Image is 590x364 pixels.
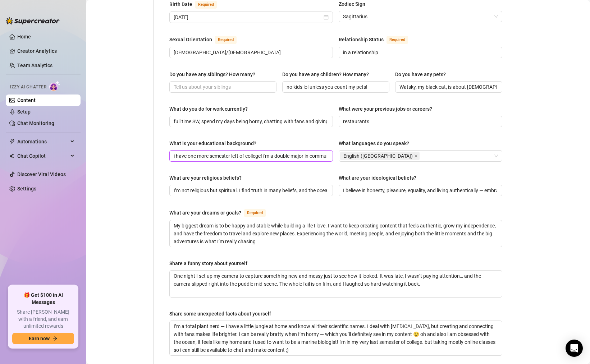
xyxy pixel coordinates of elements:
[339,139,409,147] div: What languages do you speak?
[17,150,68,162] span: Chat Copilot
[343,49,497,56] input: Relationship Status
[17,63,52,68] a: Team Analytics
[174,49,327,56] input: Sexual Orientation
[169,208,274,217] label: What are your dreams or goals?
[169,174,242,182] div: What are your religious beliefs?
[169,259,247,267] div: Share a funny story about yourself
[17,97,36,103] a: Content
[421,152,422,160] input: What languages do you speak?
[244,209,266,217] span: Required
[12,292,74,306] span: 🎁 Get $100 in AI Messages
[339,36,384,43] div: Relationship Status
[6,17,60,24] img: logo-BBDzfeDw.svg
[395,70,446,78] div: Do you have any pets?
[52,336,58,341] span: arrow-right
[174,118,327,125] input: What do you do for work currently?
[9,153,14,158] img: Chat Copilot
[169,310,271,318] div: Share some unexpected facts about yourself
[399,83,497,91] input: Do you have any pets?
[12,309,74,330] span: Share [PERSON_NAME] with a friend, and earn unlimited rewards
[169,209,241,217] div: What are your dreams or goals?
[29,336,50,341] span: Earn now
[566,340,583,357] div: Open Intercom Messenger
[282,70,374,78] label: Do you have any children? How many?
[174,13,322,21] input: Birth Date
[12,333,74,344] button: Earn nowarrow-right
[174,186,327,194] input: What are your religious beliefs?
[339,35,416,44] label: Relationship Status
[343,11,498,22] span: Sagittarius
[339,174,421,182] label: What are your ideological beliefs?
[169,70,255,78] div: Do you have any siblings? How many?
[17,171,66,177] a: Discover Viral Videos
[169,310,276,318] label: Share some unexpected facts about yourself
[339,139,414,147] label: What languages do you speak?
[174,152,327,160] input: What is your educational background?
[169,105,253,113] label: What do you do for work currently?
[169,174,247,182] label: What are your religious beliefs?
[282,70,369,78] div: Do you have any children? How many?
[170,271,502,297] textarea: Share a funny story about yourself
[339,105,437,113] label: What were your previous jobs or careers?
[215,36,237,44] span: Required
[17,34,31,40] a: Home
[387,36,408,44] span: Required
[169,35,244,44] label: Sexual Orientation
[9,139,15,144] span: thunderbolt
[17,186,36,192] a: Settings
[169,139,256,147] div: What is your educational background?
[339,174,416,182] div: What are your ideological beliefs?
[169,105,248,113] div: What do you do for work currently?
[169,259,252,267] label: Share a funny story about yourself
[49,81,60,91] img: AI Chatter
[174,83,271,91] input: Do you have any siblings? How many?
[170,321,502,355] textarea: Share some unexpected facts about yourself
[339,105,432,113] div: What were your previous jobs or careers?
[17,109,31,115] a: Setup
[287,83,384,91] input: Do you have any children? How many?
[10,84,46,91] span: Izzy AI Chatter
[340,152,420,160] span: English (US)
[17,120,54,126] a: Chat Monitoring
[17,45,75,57] a: Creator Analytics
[343,186,497,194] input: What are your ideological beliefs?
[414,154,418,158] span: close
[17,136,68,147] span: Automations
[169,0,192,8] div: Birth Date
[395,70,451,78] label: Do you have any pets?
[343,118,497,125] input: What were your previous jobs or careers?
[169,139,261,147] label: What is your educational background?
[343,152,413,160] span: English ([GEOGRAPHIC_DATA])
[195,1,217,9] span: Required
[169,70,260,78] label: Do you have any siblings? How many?
[170,220,502,247] textarea: What are your dreams or goals?
[169,36,212,43] div: Sexual Orientation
